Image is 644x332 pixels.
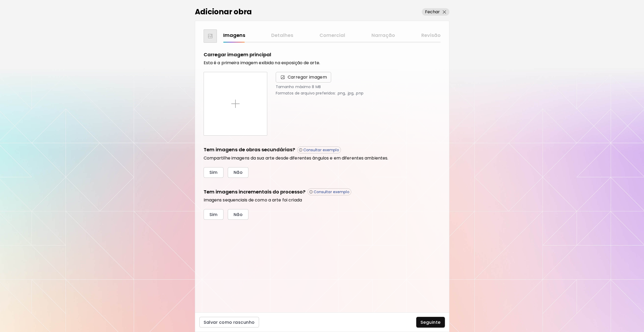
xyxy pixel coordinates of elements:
h5: Tem imagens de obras secundárias? [204,146,295,153]
h6: Esta é a primeira imagem exibida na exposição de arte. [204,60,441,66]
p: Consultar exemplo [303,148,339,152]
p: Consultar exemplo [314,189,349,194]
button: Consultar exemplo [308,188,351,195]
span: Não [234,212,243,217]
span: Não [234,170,243,175]
img: thumbnail [208,34,212,38]
h6: Imagens sequenciais de como a arte foi criada [204,197,441,203]
button: Não [228,209,248,220]
span: Salvar como rascunho [204,320,255,325]
span: Carregar imagem [288,74,327,80]
button: Não [228,167,248,178]
button: Consultar exemplo [297,146,341,153]
img: placeholder [231,100,240,108]
span: Sim [209,170,218,175]
p: Formatos de arquivo preferidos: .png, .jpg, .pnp [276,91,441,95]
button: Seguinte [416,317,445,327]
span: Carregar imagem [276,72,331,83]
h6: Compartilhe imagens da sua arte desde diferentes ângulos e em diferentes ambientes. [204,156,441,161]
span: Sim [209,212,218,217]
button: Salvar como rascunho [199,317,259,327]
p: Tamanho máximo 8 MB [276,85,441,89]
span: Seguinte [420,320,441,325]
h5: Tem imagens incrementais do processo? [204,188,305,196]
button: Sim [204,167,224,178]
h5: Carregar imagem principal [204,51,271,58]
button: Sim [204,209,224,220]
